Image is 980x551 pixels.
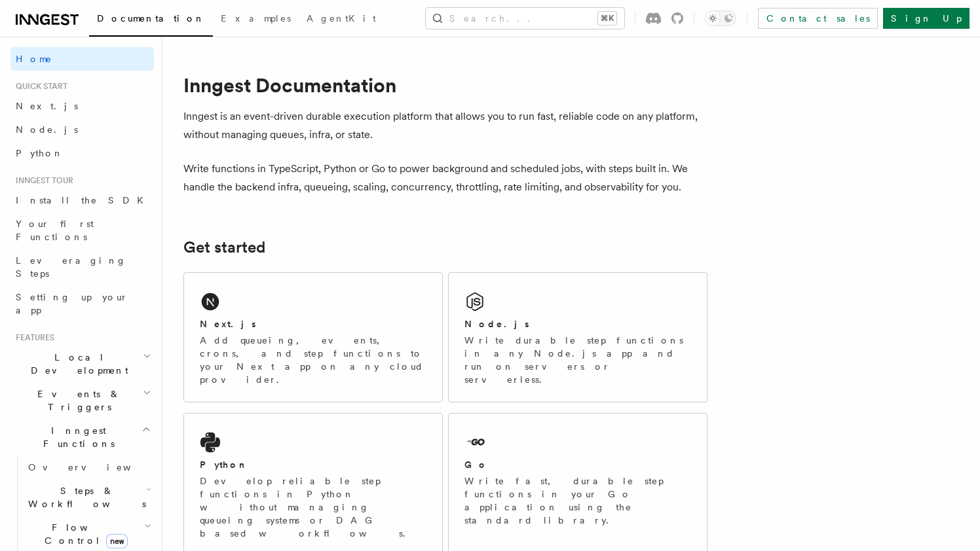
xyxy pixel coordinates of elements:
[10,118,154,141] a: Node.js
[464,474,691,527] p: Write fast, durable step functions in your Go application using the standard library.
[10,212,154,249] a: Your first Functions
[89,4,213,37] a: Documentation
[106,534,128,548] span: new
[200,317,256,330] h2: Next.js
[464,317,529,330] h2: Node.js
[464,334,691,386] p: Write durable step functions in any Node.js app and run on servers or serverless.
[183,160,707,196] p: Write functions in TypeScript, Python or Go to power background and scheduled jobs, with steps bu...
[10,81,67,92] span: Quick start
[23,479,154,516] button: Steps & Workflows
[598,12,616,25] kbd: ⌘K
[16,219,94,242] span: Your first Functions
[28,462,163,472] span: Overview
[10,175,73,186] span: Inngest tour
[16,124,78,135] span: Node.js
[10,94,154,118] a: Next.js
[299,4,384,35] a: AgentKit
[10,188,154,212] a: Install the SDK
[200,474,426,540] p: Develop reliable step functions in Python without managing queueing systems or DAG based workflows.
[883,8,970,29] a: Sign Up
[10,346,154,382] button: Local Development
[448,272,707,402] a: Node.jsWrite durable step functions in any Node.js app and run on servers or serverless.
[16,148,64,158] span: Python
[307,13,376,24] span: AgentKit
[10,249,154,285] a: Leveraging Steps
[23,455,154,479] a: Overview
[23,484,146,510] span: Steps & Workflows
[183,272,443,402] a: Next.jsAdd queueing, events, crons, and step functions to your Next app on any cloud provider.
[10,419,154,455] button: Inngest Functions
[10,332,54,343] span: Features
[183,107,707,144] p: Inngest is an event-driven durable execution platform that allows you to run fast, reliable code ...
[183,238,265,257] a: Get started
[221,13,291,24] span: Examples
[16,52,52,65] span: Home
[464,458,488,471] h2: Go
[758,8,878,29] a: Contact sales
[10,47,154,71] a: Home
[10,382,154,419] button: Events & Triggers
[183,73,707,97] h1: Inngest Documentation
[10,285,154,322] a: Setting up your app
[10,351,143,377] span: Local Development
[16,101,78,111] span: Next.js
[16,195,151,205] span: Install the SDK
[23,521,144,547] span: Flow Control
[705,10,736,26] button: Toggle dark mode
[200,334,426,386] p: Add queueing, events, crons, and step functions to your Next app on any cloud provider.
[97,13,205,24] span: Documentation
[200,458,248,471] h2: Python
[10,387,143,414] span: Events & Triggers
[10,424,141,450] span: Inngest Functions
[213,4,299,35] a: Examples
[16,255,126,279] span: Leveraging Steps
[426,8,624,29] button: Search...⌘K
[16,292,128,315] span: Setting up your app
[10,141,154,165] a: Python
